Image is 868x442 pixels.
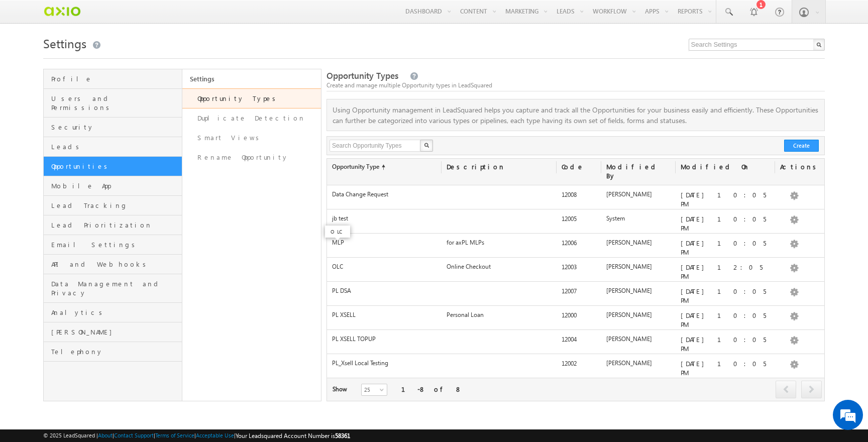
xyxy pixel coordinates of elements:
span: Analytics [51,308,179,317]
div: [DATE] 10:05 PM [676,190,775,209]
span: Mobile App [51,181,179,190]
span: Lead Prioritization [51,220,179,230]
a: Contact Support [114,432,154,438]
div: [DATE] 10:05 PM [676,335,775,354]
a: Telephony [44,342,182,362]
div: 12005 [557,214,601,228]
label: Data Change Request [332,190,388,198]
label: [PERSON_NAME] [606,190,652,198]
label: PL XSELL TOPUP [332,335,376,343]
label: Online Checkout [447,263,491,270]
div: 12000 [557,310,601,324]
span: 58361 [335,432,350,439]
a: API and Webhooks [44,255,182,274]
label: PL XSELL [332,311,356,318]
span: Users and Permissions [51,94,179,112]
a: Profile [44,69,182,89]
div: 12006 [557,238,601,252]
div: 12004 [557,335,601,349]
span: Security [51,123,179,132]
input: Search Opportunity Types [330,140,421,152]
div: Actions [775,159,805,176]
span: Telephony [51,347,179,356]
div: Create and manage multiple Opportunity types in LeadSquared [327,81,825,90]
div: [DATE] 10:05 PM [676,238,775,257]
span: Data Management and Privacy [51,279,179,297]
span: Opportunity Types [327,70,398,81]
label: jb test [332,214,348,222]
div: 1-8 of 8 [401,385,462,394]
div: Description [442,159,556,176]
label: MLP [332,239,344,246]
a: Rename Opportunity [182,148,321,167]
label: Opportunity Type [332,162,437,171]
div: Code [557,159,601,176]
label: for axPL MLPs [447,239,484,246]
span: Leads [51,142,179,151]
input: Search Settings [689,39,825,51]
a: About [98,432,113,438]
label: [PERSON_NAME] [606,335,652,343]
label: [PERSON_NAME] [606,287,652,294]
span: Email Settings [51,240,179,249]
span: Settings [43,35,86,51]
span: [PERSON_NAME] [51,327,179,337]
span: Your Leadsquared Account Number is [236,432,350,439]
label: [PERSON_NAME] [606,239,652,246]
label: PL DSA [332,287,351,294]
label: System [606,214,625,222]
a: Lead Prioritization [44,215,182,235]
button: Create [784,140,819,152]
label: [PERSON_NAME] [606,359,652,367]
span: 25 [362,385,388,394]
a: Opportunity Types [182,88,321,108]
a: Smart Views [182,128,321,148]
a: Data Management and Privacy [44,274,182,303]
a: Duplicate Detection [182,108,321,128]
span: © 2025 LeadSquared | | | | | [43,431,350,440]
p: Using Opportunity management in LeadSquared helps you capture and track all the Opportunities for... [327,104,824,126]
div: Modified By [601,159,676,185]
label: OLC [332,263,343,270]
div: 12002 [557,359,601,373]
a: Users and Permissions [44,89,182,118]
a: Settings [182,69,321,88]
a: Lead Tracking [44,196,182,215]
div: [DATE] 10:05 PM [676,359,775,378]
a: Mobile App [44,176,182,196]
label: Personal Loan [447,311,484,318]
a: Security [44,118,182,137]
label: PL_Xsell Local Testing [332,359,388,367]
label: [PERSON_NAME] [606,263,652,270]
a: Acceptable Use [196,432,234,438]
a: Leads [44,137,182,157]
div: [DATE] 10:05 PM [676,286,775,305]
span: Opportunities [51,162,179,171]
div: Show [333,385,353,394]
div: 12007 [557,286,601,300]
div: 12008 [557,190,601,204]
span: API and Webhooks [51,260,179,269]
span: Profile [51,74,179,83]
span: Lead Tracking [51,201,179,210]
a: Email Settings [44,235,182,255]
a: [PERSON_NAME] [44,322,182,342]
div: [DATE] 10:05 PM [676,310,775,329]
label: [PERSON_NAME] [606,311,652,318]
a: Analytics [44,303,182,322]
div: [DATE] 10:05 PM [676,214,775,233]
div: [DATE] 12:05 PM [676,262,775,281]
div: Modified On [676,159,775,176]
a: 25 [361,384,387,396]
p: OLC [330,228,345,235]
div: 12003 [557,262,601,276]
a: Terms of Service [155,432,194,438]
a: Opportunities [44,157,182,176]
img: Custom Logo [43,3,81,20]
img: Search [424,143,429,148]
